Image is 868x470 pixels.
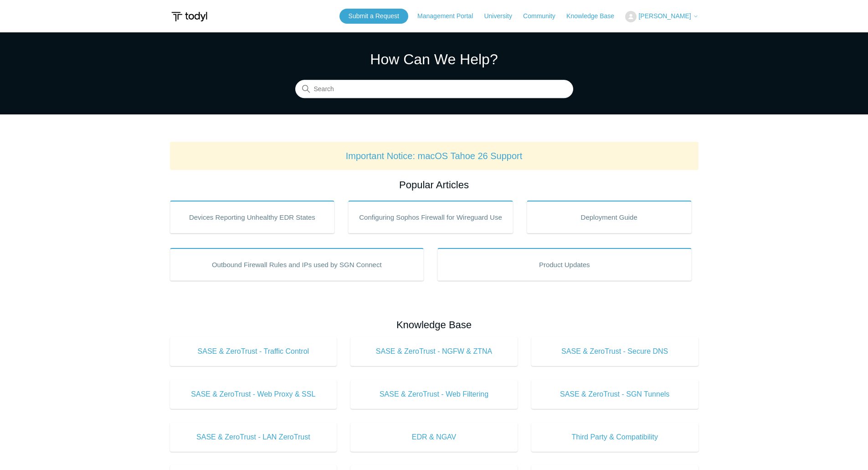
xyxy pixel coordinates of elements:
[348,201,513,233] a: Configuring Sophos Firewall for Wireguard Use
[170,177,699,192] h2: Popular Articles
[295,80,573,98] input: Search
[295,48,573,70] h1: How Can We Help?
[523,11,565,21] a: Community
[184,389,324,400] span: SASE & ZeroTrust - Web Proxy & SSL
[170,380,337,409] a: SASE & ZeroTrust - Web Proxy & SSL
[184,346,324,357] span: SASE & ZeroTrust - Traffic Control
[545,346,685,357] span: SASE & ZeroTrust - Secure DNS
[545,389,685,400] span: SASE & ZeroTrust - SGN Tunnels
[527,201,692,233] a: Deployment Guide
[170,201,335,233] a: Devices Reporting Unhealthy EDR States
[346,151,523,161] a: Important Notice: macOS Tahoe 26 Support
[170,317,699,332] h2: Knowledge Base
[170,337,337,366] a: SASE & ZeroTrust - Traffic Control
[350,337,518,366] a: SASE & ZeroTrust - NGFW & ZTNA
[350,423,518,452] a: EDR & NGAV
[437,248,692,281] a: Product Updates
[638,12,691,20] span: [PERSON_NAME]
[545,432,685,443] span: Third Party & Compatibility
[350,380,518,409] a: SASE & ZeroTrust - Web Filtering
[364,389,504,400] span: SASE & ZeroTrust - Web Filtering
[417,11,482,21] a: Management Portal
[566,11,623,21] a: Knowledge Base
[170,423,337,452] a: SASE & ZeroTrust - LAN ZeroTrust
[625,11,698,22] button: [PERSON_NAME]
[364,432,504,443] span: EDR & NGAV
[170,8,209,25] img: Todyl Support Center Help Center home page
[531,423,699,452] a: Third Party & Compatibility
[484,11,521,21] a: University
[531,337,699,366] a: SASE & ZeroTrust - Secure DNS
[184,432,324,443] span: SASE & ZeroTrust - LAN ZeroTrust
[364,346,504,357] span: SASE & ZeroTrust - NGFW & ZTNA
[531,380,699,409] a: SASE & ZeroTrust - SGN Tunnels
[339,9,408,24] a: Submit a Request
[170,248,424,281] a: Outbound Firewall Rules and IPs used by SGN Connect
